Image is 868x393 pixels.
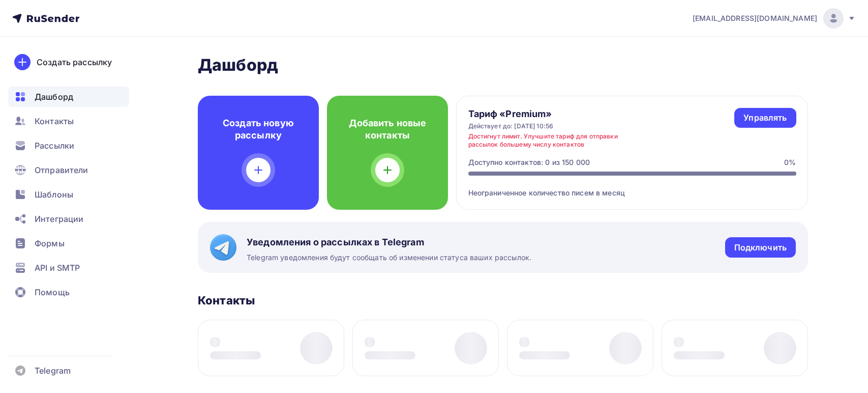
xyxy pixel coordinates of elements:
[247,236,531,248] span: Уведомления о рассылках в Telegram
[468,108,618,120] h4: Тариф «Premium»
[8,111,129,131] a: Контакты
[35,364,71,377] span: Telegram
[468,132,618,149] div: Достигнут лимит. Улучшите тариф для отправки рассылок большему числу контактов
[8,135,129,156] a: Рассылки
[734,108,796,128] a: Управлять
[693,8,856,29] a: [EMAIL_ADDRESS][DOMAIN_NAME]
[35,164,88,176] span: Отправители
[734,242,787,254] div: Подключить
[35,262,80,274] span: API и SMTP
[468,122,618,130] div: Действует до: [DATE] 10:56
[35,188,73,201] span: Шаблоны
[468,157,590,167] div: Доступно контактов: 0 из 150 000
[693,13,817,23] span: [EMAIL_ADDRESS][DOMAIN_NAME]
[35,91,73,103] span: Дашборд
[35,115,74,127] span: Контакты
[343,117,432,142] h4: Добавить новые контакты
[214,117,303,142] h4: Создать новую рассылку
[8,184,129,205] a: Шаблоны
[247,252,531,263] span: Telegram уведомления будут сообщать об изменении статуса ваших рассылок.
[784,157,796,167] div: 0%
[35,286,70,298] span: Помощь
[37,56,112,68] div: Создать рассылку
[468,176,796,198] div: Неограниченное количество писем в месяц
[8,233,129,254] a: Формы
[35,237,65,249] span: Формы
[743,112,787,124] div: Управлять
[8,87,129,107] a: Дашборд
[198,293,255,307] h3: Контакты
[198,55,808,75] h2: Дашборд
[8,160,129,180] a: Отправители
[35,139,74,152] span: Рассылки
[35,213,83,225] span: Интеграции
